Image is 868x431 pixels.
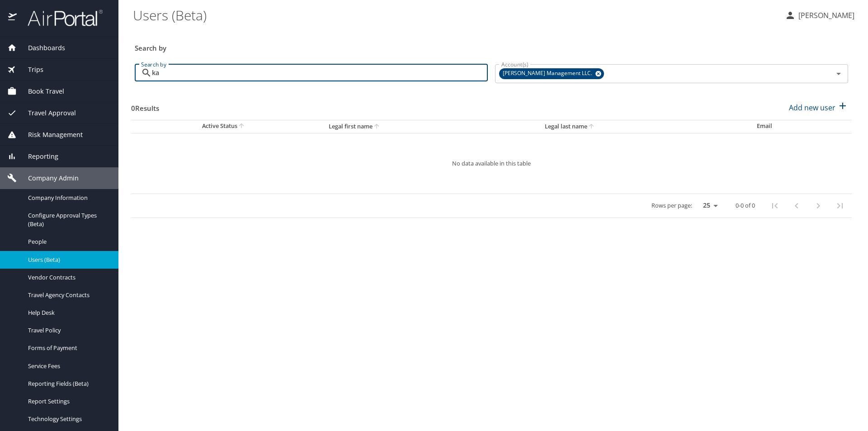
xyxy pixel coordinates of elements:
img: airportal-logo.png [18,9,103,27]
span: Travel Agency Contacts [28,291,108,299]
h3: Search by [135,38,848,53]
span: Help Desk [28,308,108,317]
span: Reporting [17,152,58,161]
p: Add new user [789,102,835,113]
span: Users (Beta) [28,256,108,264]
th: Active Status [131,120,321,133]
span: Report Settings [28,397,108,406]
h3: 0 Results [131,98,159,114]
select: rows per page [696,199,721,213]
span: Company Information [28,194,108,202]
span: People [28,237,108,246]
span: Travel Approval [17,108,76,118]
h1: Users (Beta) [133,1,778,29]
span: [PERSON_NAME] Management LLC. [499,69,598,78]
th: Legal first name [321,120,538,133]
span: Forms of Payment [28,344,108,352]
p: No data available in this table [158,161,825,166]
span: Risk Management [17,130,83,140]
span: Technology Settings [28,415,108,423]
div: [PERSON_NAME] Management LLC. [499,68,604,79]
table: User Search Table [131,120,852,218]
span: Trips [17,65,43,75]
button: Open [832,67,845,80]
button: sort [587,123,596,131]
span: Travel Policy [28,326,108,335]
span: Dashboards [17,43,65,53]
button: sort [373,123,382,131]
span: Configure Approval Types (Beta) [28,211,108,228]
button: [PERSON_NAME] [781,7,858,24]
button: Add new user [785,98,852,118]
span: Reporting Fields (Beta) [28,379,108,388]
input: Search by name or email [152,64,488,81]
span: Vendor Contracts [28,273,108,282]
p: [PERSON_NAME] [796,10,854,21]
span: Company Admin [17,173,79,183]
th: Legal last name [538,120,750,133]
img: icon-airportal.png [8,9,18,27]
span: Book Travel [17,86,64,96]
p: 0-0 of 0 [736,203,755,208]
p: Rows per page: [651,203,692,208]
span: Service Fees [28,362,108,370]
th: Email [750,120,852,133]
button: sort [237,122,246,131]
